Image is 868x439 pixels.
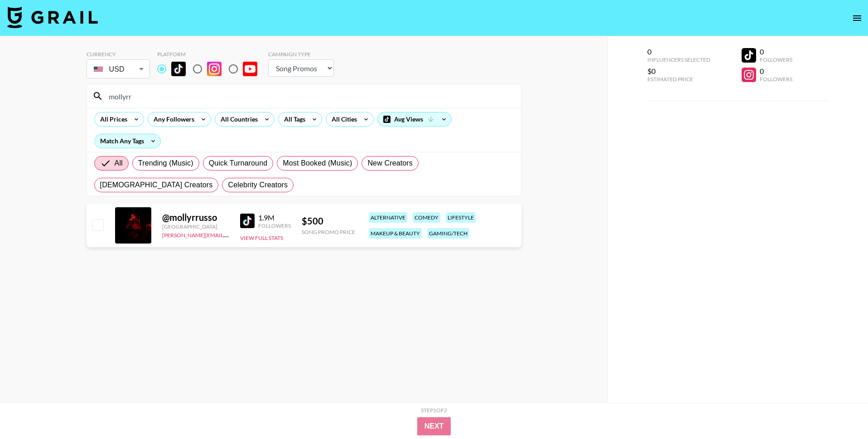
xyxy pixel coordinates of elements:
[417,417,451,435] button: Next
[148,112,196,126] div: Any Followers
[103,89,516,103] input: Search by User Name
[421,407,447,414] div: Step 1 of 2
[240,214,255,228] img: TikTok
[647,76,710,83] div: Estimated Price
[162,212,229,223] div: @ mollyrrusso
[95,134,160,148] div: Match Any Tags
[240,234,283,241] button: View Full Stats
[88,61,148,77] div: USD
[207,62,222,76] img: Instagram
[162,223,229,230] div: [GEOGRAPHIC_DATA]
[95,112,129,126] div: All Prices
[760,76,792,83] div: Followers
[647,67,710,76] div: $0
[162,230,339,239] a: [PERSON_NAME][EMAIL_ADDRESS][PERSON_NAME][DOMAIN_NAME]
[848,9,866,27] button: open drawer
[87,51,150,58] div: Currency
[302,215,355,227] div: $ 500
[209,158,268,169] span: Quick Turnaround
[215,112,260,126] div: All Countries
[760,56,792,63] div: Followers
[228,180,288,190] span: Celebrity Creators
[7,6,98,28] img: Grail Talent
[115,158,123,169] span: All
[378,112,451,126] div: Avg Views
[268,51,334,58] div: Campaign Type
[283,158,352,169] span: Most Booked (Music)
[157,51,265,58] div: Platform
[760,47,792,56] div: 0
[100,180,213,190] span: [DEMOGRAPHIC_DATA] Creators
[760,67,792,76] div: 0
[647,47,710,56] div: 0
[647,56,710,63] div: Influencers Selected
[413,212,440,223] div: comedy
[258,222,291,229] div: Followers
[823,394,857,428] iframe: Drift Widget Chat Controller
[367,158,413,169] span: New Creators
[258,213,291,222] div: 1.9M
[427,228,469,239] div: gaming/tech
[138,158,193,169] span: Trending (Music)
[302,229,355,235] div: Song Promo Price
[279,112,307,126] div: All Tags
[446,212,476,223] div: lifestyle
[326,112,359,126] div: All Cities
[171,62,186,76] img: TikTok
[369,212,407,223] div: alternative
[243,62,257,76] img: YouTube
[369,228,422,239] div: makeup & beauty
